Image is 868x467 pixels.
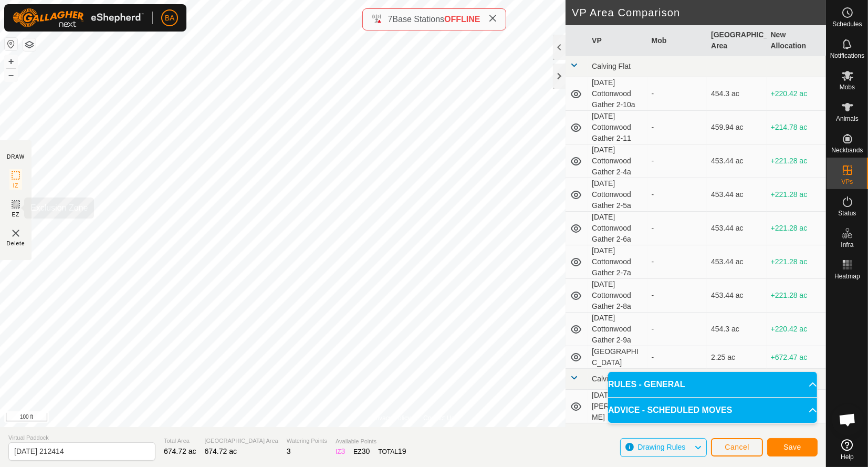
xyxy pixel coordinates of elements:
[392,15,444,24] span: Base Stations
[341,447,346,455] span: 3
[707,144,766,178] td: 453.44 ac
[205,447,237,455] span: 674.72 ac
[725,443,749,451] span: Cancel
[707,245,766,279] td: 453.44 ac
[444,15,480,24] span: OFFLINE
[608,398,817,423] p-accordion-header: ADVICE - SCHEDULED MOVES
[652,290,703,301] div: -
[840,84,855,90] span: Mobs
[588,346,647,369] td: [GEOGRAPHIC_DATA]
[707,178,766,212] td: 453.44 ac
[13,182,19,190] span: IZ
[588,245,647,279] td: [DATE] Cottonwood Gather 2-7a
[287,447,291,455] span: 3
[767,438,818,456] button: Save
[711,438,763,456] button: Cancel
[652,352,703,363] div: -
[767,77,826,111] td: +220.42 ac
[767,279,826,313] td: +221.28 ac
[7,153,25,161] div: DRAW
[830,53,864,59] span: Notifications
[7,240,25,247] span: Delete
[592,375,629,383] span: Calving Lot
[827,435,868,464] a: Help
[13,8,144,27] img: Gallagher Logo
[834,273,860,279] span: Heatmap
[707,346,766,369] td: 2.25 ac
[767,144,826,178] td: +221.28 ac
[588,25,647,56] th: VP
[841,242,853,248] span: Infra
[588,178,647,212] td: [DATE] Cottonwood Gather 2-5a
[767,25,826,56] th: New Allocation
[652,324,703,335] div: -
[841,179,853,185] span: VPs
[767,178,826,212] td: +221.28 ac
[572,6,826,19] h2: VP Area Comparison
[5,38,17,50] button: Reset Map
[588,313,647,346] td: [DATE] Cottonwood Gather 2-9a
[767,245,826,279] td: +221.28 ac
[608,378,685,391] span: RULES - GENERAL
[287,437,327,445] span: Watering Points
[707,25,766,56] th: [GEOGRAPHIC_DATA] Area
[588,212,647,245] td: [DATE] Cottonwood Gather 2-6a
[23,38,36,51] button: Map Layers
[423,413,454,423] a: Contact Us
[652,256,703,267] div: -
[838,210,856,216] span: Status
[707,77,766,111] td: 454.3 ac
[767,313,826,346] td: +220.42 ac
[831,147,863,153] span: Neckbands
[388,15,392,24] span: 7
[588,279,647,313] td: [DATE] Cottonwood Gather 2-8a
[588,390,647,423] td: [DATE] [PERSON_NAME] Hold
[707,279,766,313] td: 453.44 ac
[783,443,801,451] span: Save
[9,227,22,240] img: VP
[164,447,196,455] span: 674.72 ac
[707,212,766,245] td: 453.44 ac
[362,447,370,455] span: 30
[707,313,766,346] td: 454.3 ac
[832,21,862,27] span: Schedules
[832,404,863,435] div: Open chat
[608,404,732,417] span: ADVICE - SCHEDULED MOVES
[767,111,826,144] td: +214.78 ac
[652,223,703,234] div: -
[336,446,345,457] div: IZ
[353,446,370,457] div: EZ
[841,454,854,460] span: Help
[767,346,826,369] td: +672.47 ac
[8,433,155,442] span: Virtual Paddock
[378,446,406,457] div: TOTAL
[608,372,817,397] p-accordion-header: RULES - GENERAL
[371,413,411,423] a: Privacy Policy
[637,443,685,451] span: Drawing Rules
[647,25,707,56] th: Mob
[588,144,647,178] td: [DATE] Cottonwood Gather 2-4a
[588,111,647,144] td: [DATE] Cottonwood Gather 2-11
[398,447,406,455] span: 19
[5,69,17,81] button: –
[164,437,196,445] span: Total Area
[652,88,703,99] div: -
[165,13,175,24] span: BA
[5,55,17,68] button: +
[336,437,406,446] span: Available Points
[707,111,766,144] td: 459.94 ac
[836,116,859,122] span: Animals
[652,189,703,200] div: -
[652,155,703,167] div: -
[205,437,278,445] span: [GEOGRAPHIC_DATA] Area
[588,77,647,111] td: [DATE] Cottonwood Gather 2-10a
[592,62,631,70] span: Calving Flat
[12,211,20,219] span: EZ
[767,212,826,245] td: +221.28 ac
[652,122,703,133] div: -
